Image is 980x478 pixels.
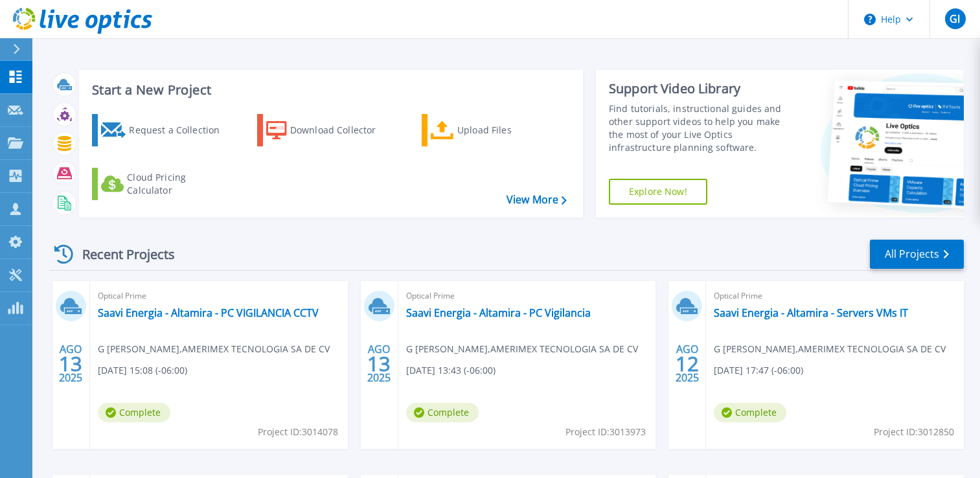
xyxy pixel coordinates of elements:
div: Recent Projects [50,238,192,270]
span: Optical Prime [714,289,956,303]
span: 12 [676,358,699,369]
div: Find tutorials, instructional guides and other support videos to help you make the most of your L... [609,102,793,154]
div: AGO 2025 [675,340,700,387]
span: Optical Prime [98,289,340,303]
a: Saavi Energia - Altamira - PC VIGILANCIA CCTV [98,306,319,319]
a: Cloud Pricing Calculator [92,168,236,200]
span: [DATE] 13:43 (-06:00) [406,363,496,378]
a: Upload Files [422,114,566,146]
span: Project ID: 3013973 [565,425,646,439]
a: Download Collector [257,114,402,146]
span: G [PERSON_NAME] , AMERIMEX TECNOLOGIA SA DE CV [714,342,946,356]
a: All Projects [870,240,964,269]
div: Download Collector [290,117,394,143]
div: AGO 2025 [367,340,391,387]
span: Complete [98,403,170,422]
span: Complete [714,403,786,422]
span: G [PERSON_NAME] , AMERIMEX TECNOLOGIA SA DE CV [406,342,638,356]
a: Saavi Energia - Altamira - PC Vigilancia [406,306,591,319]
span: Project ID: 3014078 [258,425,338,439]
div: Support Video Library [609,80,793,97]
span: Optical Prime [406,289,648,303]
div: AGO 2025 [58,340,83,387]
span: [DATE] 17:47 (-06:00) [714,363,803,378]
div: Request a Collection [129,117,233,143]
h3: Start a New Project [92,83,566,97]
a: Explore Now! [609,179,707,205]
span: G [PERSON_NAME] , AMERIMEX TECNOLOGIA SA DE CV [98,342,330,356]
span: Project ID: 3012850 [874,425,954,439]
a: View More [507,194,567,206]
a: Request a Collection [92,114,236,146]
span: 13 [59,358,82,369]
span: Complete [406,403,479,422]
span: [DATE] 15:08 (-06:00) [98,363,187,378]
a: Saavi Energia - Altamira - Servers VMs IT [714,306,908,319]
span: GI [950,14,960,24]
div: Upload Files [457,117,561,143]
span: 13 [367,358,391,369]
div: Cloud Pricing Calculator [127,171,231,197]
